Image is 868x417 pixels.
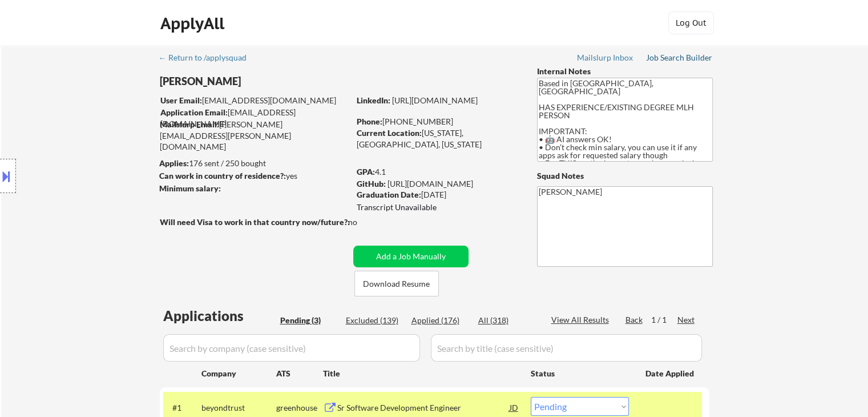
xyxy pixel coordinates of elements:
[537,170,713,182] div: Squad Notes
[645,368,696,379] div: Date Applied
[276,402,323,414] div: greenhouse
[651,314,677,326] div: 1 / 1
[625,314,644,326] div: Back
[357,95,390,105] strong: LinkedIn:
[163,334,420,362] input: Search by company (case sensitive)
[276,368,323,379] div: ATS
[551,314,612,326] div: View All Results
[160,95,349,106] div: [EMAIL_ADDRESS][DOMAIN_NAME]
[159,53,257,65] a: ← Return to /applysquad
[160,107,349,129] div: [EMAIL_ADDRESS][DOMAIN_NAME]
[478,315,535,326] div: All (318)
[357,127,518,150] div: [US_STATE], [GEOGRAPHIC_DATA], [US_STATE]
[346,315,403,326] div: Excluded (139)
[357,116,518,127] div: [PHONE_NUMBER]
[160,217,350,227] strong: Will need Visa to work in that country now/future?:
[387,179,473,189] a: [URL][DOMAIN_NAME]
[646,54,713,62] div: Job Search Builder
[160,74,394,89] div: [PERSON_NAME]
[354,271,439,296] button: Download Resume
[159,171,286,181] strong: Can work in country of residence?:
[531,363,629,383] div: Status
[159,158,349,169] div: 176 sent / 250 bought
[411,315,469,326] div: Applied (176)
[348,216,381,228] div: no
[353,246,469,267] button: Add a Job Manually
[431,334,702,362] input: Search by title (case sensitive)
[357,179,386,189] strong: GitHub:
[172,402,192,414] div: #1
[537,66,713,77] div: Internal Notes
[392,95,478,105] a: [URL][DOMAIN_NAME]
[160,119,349,153] div: [PERSON_NAME][EMAIL_ADDRESS][PERSON_NAME][DOMAIN_NAME]
[577,54,634,62] div: Mailslurp Inbox
[201,368,276,379] div: Company
[163,309,276,323] div: Applications
[160,14,228,33] div: ApplyAll
[357,117,382,126] strong: Phone:
[280,315,337,326] div: Pending (3)
[159,54,257,62] div: ← Return to /applysquad
[201,402,276,414] div: beyondtrust
[323,368,520,379] div: Title
[357,166,520,178] div: 4.1
[668,11,714,34] button: Log Out
[357,189,518,201] div: [DATE]
[577,53,634,65] a: Mailslurp Inbox
[337,402,510,414] div: Sr Software Development Engineer
[357,167,375,177] strong: GPA:
[357,128,422,138] strong: Current Location:
[677,314,696,326] div: Next
[159,170,346,182] div: yes
[357,190,421,199] strong: Graduation Date:
[646,53,713,65] a: Job Search Builder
